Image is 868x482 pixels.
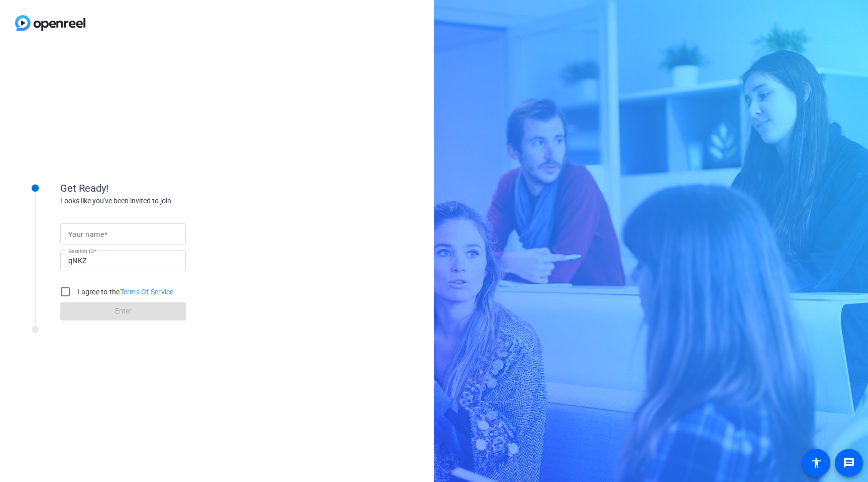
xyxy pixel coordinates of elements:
mat-icon: accessibility [810,457,822,469]
div: Get Ready! [60,181,261,196]
mat-label: Your name [68,230,104,238]
div: Looks like you've been invited to join [60,196,261,206]
a: Terms Of Service [120,288,174,296]
label: I agree to the [75,287,174,297]
mat-label: Session ID [68,248,94,254]
mat-icon: message [843,457,855,469]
